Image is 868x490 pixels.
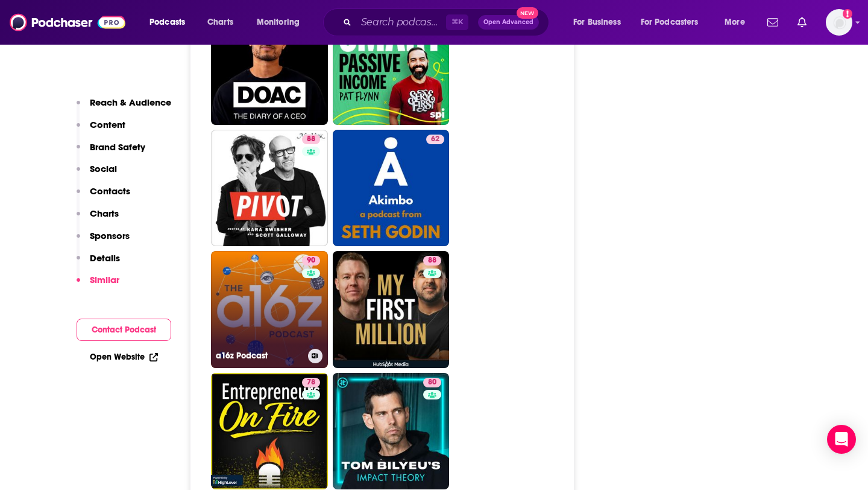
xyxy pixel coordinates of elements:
span: Podcasts [149,14,185,31]
a: 97 [211,8,328,125]
span: 88 [428,255,436,267]
button: Charts [77,208,119,230]
button: open menu [565,13,636,32]
p: Details [90,252,120,264]
button: Content [77,119,125,141]
p: Reach & Audience [90,97,171,108]
button: Similar [77,274,119,296]
button: Brand Safety [77,141,145,164]
span: 78 [307,377,315,389]
input: Search podcasts, credits, & more... [356,13,446,32]
p: Contacts [90,185,130,197]
a: 78 [302,378,320,387]
span: Logged in as elliesachs09 [826,9,852,36]
a: 88 [423,256,441,266]
a: 80 [333,373,450,490]
img: Podchaser - Follow, Share and Rate Podcasts [10,11,125,34]
span: Charts [207,14,233,31]
p: Content [90,119,125,130]
a: Charts [200,13,241,32]
p: Social [90,163,117,174]
img: User Profile [826,9,852,36]
span: 62 [431,133,439,145]
button: Open AdvancedNew [478,15,539,30]
a: Show notifications dropdown [763,12,783,33]
span: 80 [428,377,436,389]
button: Reach & Audience [77,97,171,119]
span: 90 [307,255,315,267]
p: Brand Safety [90,141,145,153]
svg: Add a profile image [843,9,852,19]
span: More [725,14,745,31]
button: Social [77,163,117,185]
a: 90 [302,256,320,266]
p: Sponsors [90,230,130,241]
a: 74 [333,8,450,125]
button: Contacts [77,185,130,208]
a: 78 [211,373,328,490]
button: Contact Podcast [77,319,171,341]
span: New [517,7,538,19]
a: 88 [302,135,320,144]
p: Charts [90,208,119,219]
a: Show notifications dropdown [793,12,811,33]
a: 80 [423,378,441,387]
div: Open Intercom Messenger [827,425,856,454]
h3: a16z Podcast [216,351,303,361]
a: 62 [426,135,444,144]
span: Monitoring [257,14,300,31]
button: Show profile menu [826,9,852,36]
a: Open Website [90,352,158,362]
span: Open Advanced [483,19,533,25]
p: Similar [90,274,119,285]
button: Details [77,252,120,275]
button: open menu [248,13,315,32]
button: open menu [716,13,760,32]
button: Sponsors [77,230,130,252]
a: 62 [333,130,450,247]
a: 88 [211,130,328,247]
span: For Podcasters [641,14,699,31]
span: For Business [573,14,621,31]
button: open menu [141,13,201,32]
a: 90a16z Podcast [211,251,328,368]
span: 88 [307,133,315,145]
div: Search podcasts, credits, & more... [335,8,561,36]
button: open menu [633,13,716,32]
a: 88 [333,251,450,368]
span: ⌘ K [446,14,468,30]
